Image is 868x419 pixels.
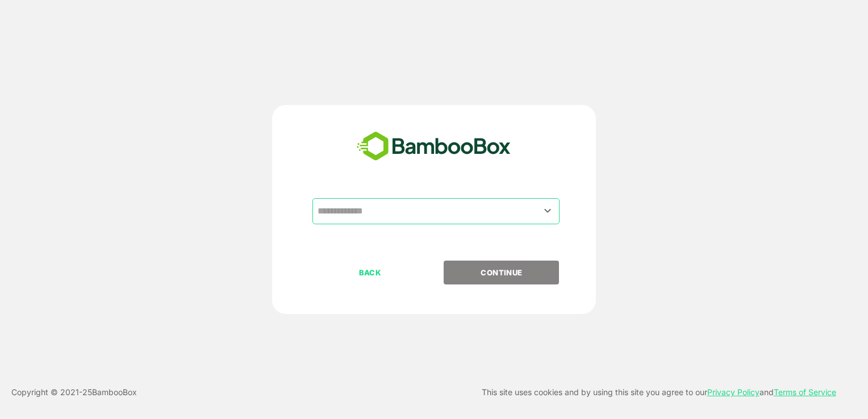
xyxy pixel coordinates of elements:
button: Open [540,203,556,219]
p: BACK [314,266,427,279]
img: bamboobox [350,128,517,165]
button: CONTINUE [444,261,559,284]
p: Copyright © 2021- 25 BambooBox [11,386,137,399]
button: BACK [312,261,428,284]
p: This site uses cookies and by using this site you agree to our and [482,386,836,399]
p: CONTINUE [445,266,558,279]
a: Terms of Service [774,387,836,397]
a: Privacy Policy [707,387,759,397]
